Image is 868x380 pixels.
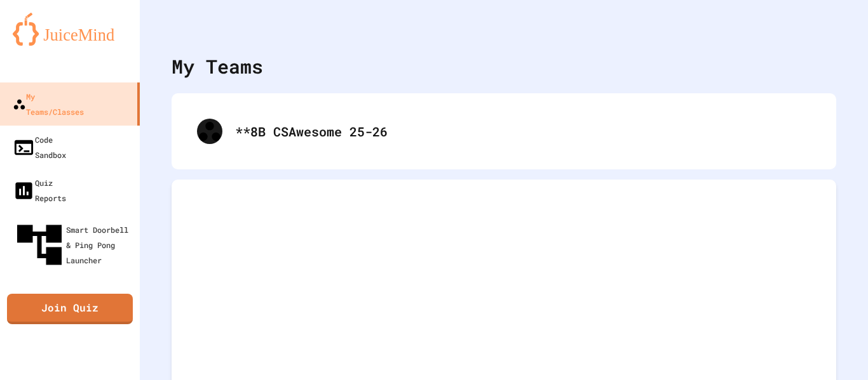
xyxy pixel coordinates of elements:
[7,294,133,324] a: Join Quiz
[13,132,66,162] div: Code Sandbox
[184,106,824,157] div: **8B CSAwesome 25-26
[13,13,127,46] img: logo-orange.svg
[13,89,84,119] div: My Teams/Classes
[172,52,263,81] div: My Teams
[13,218,135,272] div: Smart Doorbell & Ping Pong Launcher
[235,122,811,141] div: **8B CSAwesome 25-26
[13,175,66,206] div: Quiz Reports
